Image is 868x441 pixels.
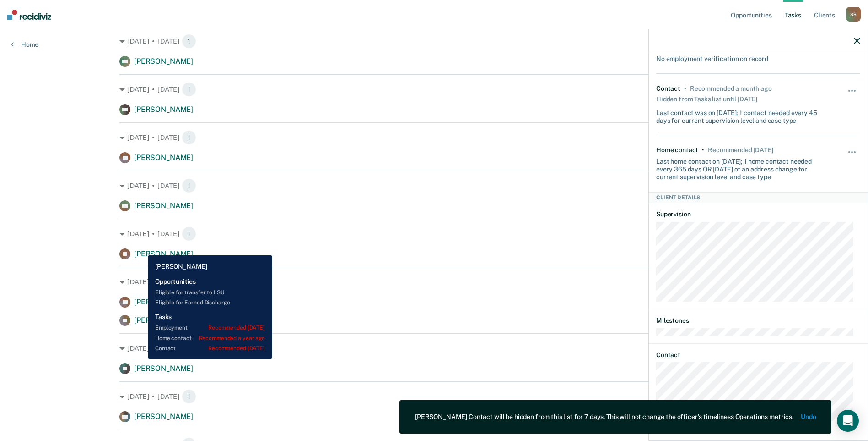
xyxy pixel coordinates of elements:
[182,341,196,356] span: 1
[119,341,749,356] div: [DATE] • [DATE]
[656,105,826,125] div: Last contact was on [DATE]; 1 contact needed every 45 days for current supervision level and case...
[119,275,749,289] div: [DATE] • [DATE]
[708,146,773,154] div: Recommended in 9 days
[182,82,196,97] span: 1
[182,389,196,404] span: 1
[656,93,757,105] div: Hidden from Tasks list until [DATE]
[119,130,749,145] div: [DATE] • [DATE]
[684,85,686,93] div: •
[182,34,196,49] span: 1
[7,10,51,20] img: Recidiviz
[134,364,193,373] span: [PERSON_NAME]
[119,389,749,404] div: [DATE] • [DATE]
[656,210,860,218] dt: Supervision
[119,226,749,241] div: [DATE] • [DATE]
[690,85,772,93] div: Recommended a month ago
[134,298,193,306] span: [PERSON_NAME]
[649,192,868,203] div: Client Details
[415,413,793,421] div: [PERSON_NAME] Contact will be hidden from this list for 7 days. This will not change the officer'...
[134,105,193,114] span: [PERSON_NAME]
[801,413,816,421] button: Undo
[182,178,196,193] span: 1
[119,178,749,193] div: [DATE] • [DATE]
[182,275,197,289] span: 2
[846,7,861,22] div: S B
[656,85,680,93] div: Contact
[11,40,38,49] a: Home
[656,317,860,325] dt: Milestones
[656,146,698,154] div: Home contact
[182,226,196,241] span: 1
[134,316,193,325] span: [PERSON_NAME]
[134,412,193,421] span: [PERSON_NAME]
[134,57,193,66] span: [PERSON_NAME]
[134,249,193,258] span: [PERSON_NAME]
[119,82,749,97] div: [DATE] • [DATE]
[656,351,860,359] dt: Contact
[134,201,193,210] span: [PERSON_NAME]
[656,154,826,181] div: Last home contact on [DATE]; 1 home contact needed every 365 days OR [DATE] of an address change ...
[119,34,749,49] div: [DATE] • [DATE]
[702,146,704,154] div: •
[837,410,859,432] div: Open Intercom Messenger
[182,130,196,145] span: 1
[134,153,193,162] span: [PERSON_NAME]
[656,51,768,63] div: No employment verification on record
